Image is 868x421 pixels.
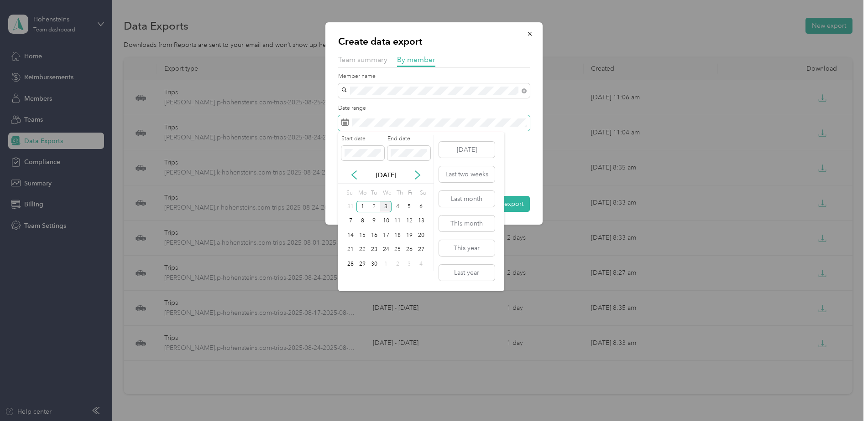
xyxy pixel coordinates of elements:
[418,187,427,200] div: Sa
[338,72,530,81] label: Member name
[439,166,495,182] button: Last two weeks
[345,244,357,256] div: 21
[341,135,384,143] label: Start date
[380,216,392,227] div: 10
[407,187,415,200] div: Fr
[380,258,392,270] div: 1
[368,230,380,241] div: 16
[392,216,403,227] div: 11
[415,216,427,227] div: 13
[439,191,495,207] button: Last month
[403,244,415,256] div: 26
[356,216,368,227] div: 8
[395,187,403,200] div: Th
[356,187,366,200] div: Mo
[403,216,415,227] div: 12
[368,244,380,256] div: 23
[356,258,368,270] div: 29
[382,187,392,200] div: We
[345,201,357,212] div: 31
[368,258,380,270] div: 30
[387,135,430,143] label: End date
[356,201,368,212] div: 1
[345,187,354,200] div: Su
[415,201,427,212] div: 6
[356,244,368,256] div: 22
[415,258,427,270] div: 4
[397,55,435,64] span: By member
[368,201,380,212] div: 2
[439,216,495,231] button: This month
[380,230,392,241] div: 17
[439,142,495,158] button: [DATE]
[370,187,378,200] div: Tu
[380,244,392,256] div: 24
[415,230,427,241] div: 20
[403,258,415,270] div: 3
[345,230,357,241] div: 14
[356,230,368,241] div: 15
[338,55,387,64] span: Team summary
[367,170,405,180] p: [DATE]
[439,265,495,281] button: Last year
[817,370,868,421] iframe: Everlance-gr Chat Button Frame
[338,35,530,48] p: Create data export
[439,240,495,256] button: This year
[392,244,403,256] div: 25
[392,230,403,241] div: 18
[392,201,403,212] div: 4
[368,216,380,227] div: 9
[345,216,357,227] div: 7
[403,230,415,241] div: 19
[403,201,415,212] div: 5
[392,258,403,270] div: 2
[338,104,530,113] label: Date range
[380,201,392,212] div: 3
[415,244,427,256] div: 27
[345,258,357,270] div: 28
